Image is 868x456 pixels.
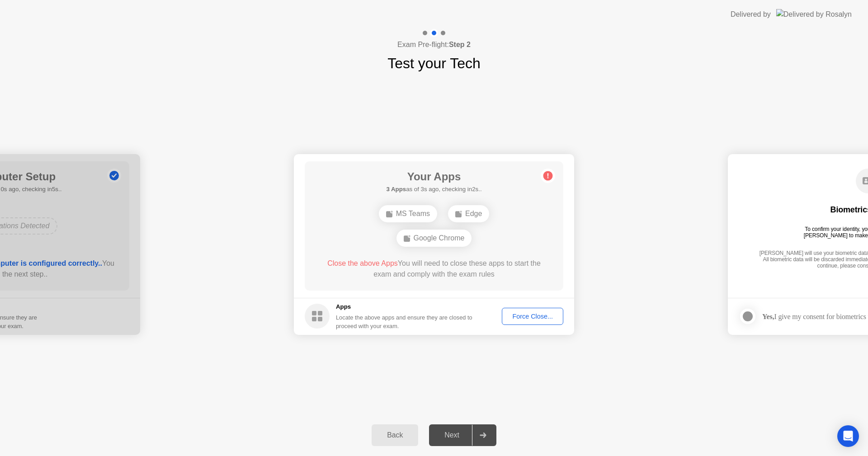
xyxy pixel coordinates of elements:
[449,41,471,48] b: Step 2
[327,259,398,267] span: Close the above Apps
[336,313,473,330] div: Locate the above apps and ensure they are closed to proceed with your exam.
[397,39,471,50] h4: Exam Pre-flight:
[374,431,415,439] div: Back
[837,425,859,447] div: Open Intercom Messenger
[386,185,481,194] h5: as of 3s ago, checking in2s..
[372,424,418,446] button: Back
[396,230,472,247] div: Google Chrome
[776,9,852,19] img: Delivered by Rosalyn
[386,169,481,185] h1: Your Apps
[731,9,771,20] div: Delivered by
[432,431,472,439] div: Next
[336,302,473,311] h5: Apps
[379,205,437,222] div: MS Teams
[429,424,496,446] button: Next
[448,205,489,222] div: Edge
[762,313,774,320] strong: Yes,
[505,313,560,320] div: Force Close...
[318,258,551,280] div: You will need to close these apps to start the exam and comply with the exam rules
[386,186,406,193] b: 3 Apps
[502,308,563,325] button: Force Close...
[387,52,481,74] h1: Test your Tech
